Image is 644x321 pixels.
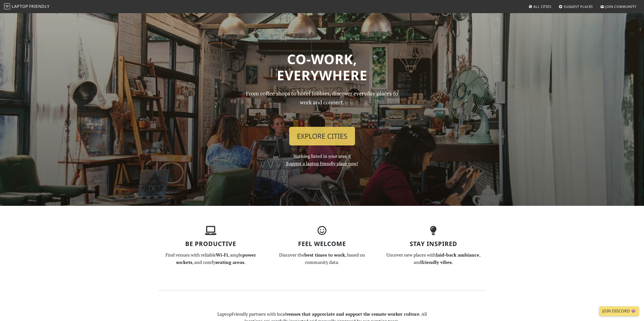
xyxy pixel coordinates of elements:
h1: Co-work, Everywhere [158,51,486,83]
a: Explore Cities [289,127,355,145]
img: LaptopFriendly [4,3,10,9]
a: Suggest Places [557,2,595,11]
p: From coffee shops to hotel lobbies, discover everyday places to work and connect. [242,89,403,123]
a: All Cities [526,2,553,11]
strong: seating areas [215,259,244,265]
h3: Feel Welcome [269,240,375,248]
a: Join Discord 👾 [599,306,639,316]
strong: best times to work [304,252,345,258]
strong: Wi-Fi [216,252,228,258]
a: Join Community [598,2,638,11]
p: Uncover new places with , and . [381,251,486,266]
h3: Stay Inspired [381,240,486,248]
a: LaptopFriendly LaptopFriendly [4,2,50,11]
span: Laptop [12,4,28,9]
h3: Be Productive [158,240,263,248]
strong: friendly vibes [421,259,452,265]
strong: venues that appreciate and support the remote worker culture [286,311,419,317]
a: Suggest a laptop friendly place now! [286,160,358,166]
p: Find venues with reliable , ample , and comfy . [158,251,263,266]
p: Discover the , based on community data. [269,251,375,266]
span: Suggest Places [564,4,593,9]
strong: laid-back ambiance [436,252,479,258]
span: Join Community [605,4,636,9]
span: Friendly [29,4,49,9]
div: Nothing listed in your area :( [239,89,406,167]
span: All Cities [533,4,551,9]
